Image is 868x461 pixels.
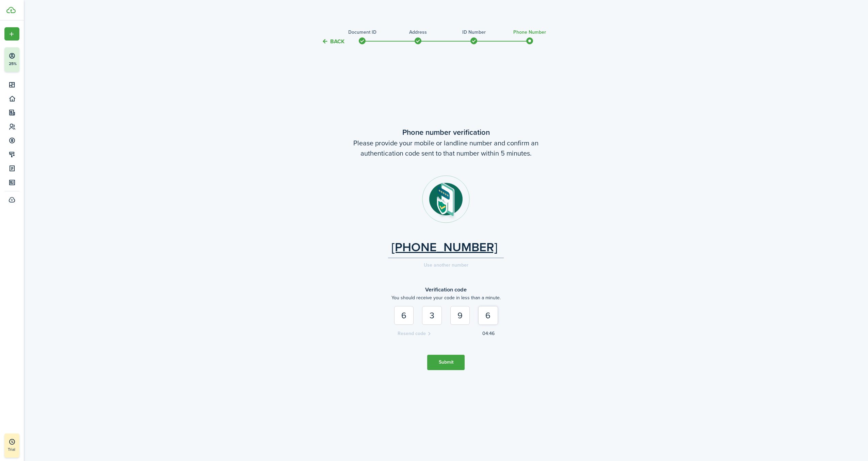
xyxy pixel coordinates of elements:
wizard-step-header-description: Please provide your mobile or landline number and confirm an authentication code sent to that num... [303,138,589,158]
stepper-dot-title: ID Number [462,29,486,36]
button: Open menu [4,27,19,41]
wizard-step-header-title: Phone number verification [303,127,589,138]
button: 25% [4,47,61,72]
p: You should receive your code in less than a minute. [388,294,504,301]
div: 04:46 [482,330,495,338]
p: 25% [9,61,17,67]
h3: Verification code [388,286,504,294]
img: Phone nexmo step [422,175,470,223]
button: Back [322,38,344,45]
stepper-dot-title: Address [409,29,427,36]
a: [PHONE_NUMBER] [391,240,498,254]
p: Trial [8,446,35,452]
button: Submit [427,355,465,370]
stepper-dot-title: Phone Number [513,29,546,36]
a: Trial [4,433,19,458]
stepper-dot-title: Document ID [348,29,376,36]
img: TenantCloud [6,7,16,13]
